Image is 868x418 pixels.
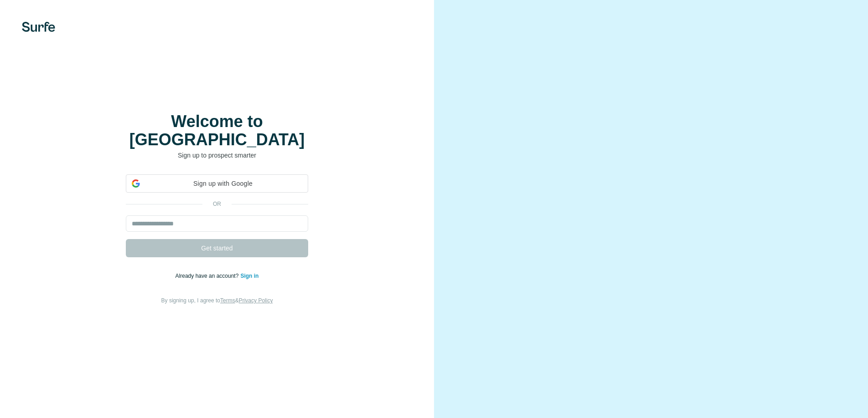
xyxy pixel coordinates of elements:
span: By signing up, I agree to & [161,297,273,304]
p: Sign up to prospect smarter [126,151,308,160]
iframe: Sign in with Google Button [121,192,313,212]
a: Sign in [240,273,258,279]
span: Already have an account? [176,273,241,279]
span: Sign up with Google [144,179,302,189]
h1: Welcome to [GEOGRAPHIC_DATA] [126,112,308,149]
img: Surfe's logo [22,22,55,32]
a: Privacy Policy [239,297,273,304]
div: Sign up with Google [126,174,308,193]
a: Terms [220,297,235,304]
